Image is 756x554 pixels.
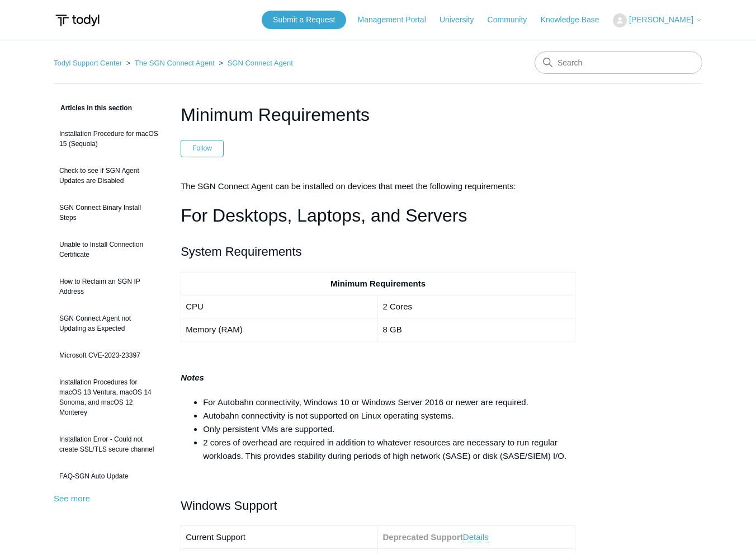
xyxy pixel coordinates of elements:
[203,396,575,409] li: For Autobahn connectivity, Windows 10 or Windows Server 2016 or newer are required.
[216,59,292,67] li: SGN Connect Agent
[358,14,437,26] a: Management Portal
[54,345,164,366] a: Microsoft CVE-2023-23397
[54,308,164,339] a: SGN Connect Agent not Updating as Expected
[203,436,575,463] li: 2 cores of overhead are required in addition to whatever resources are necessary to run regular w...
[629,15,693,24] span: [PERSON_NAME]
[54,59,124,67] li: Todyl Support Center
[54,271,164,302] a: How to Reclaim an SGN IP Address
[124,59,217,67] li: The SGN Connect Agent
[535,51,702,74] input: Search
[54,429,164,460] a: Installation Error - Could not create SSL/TLS secure channel
[181,295,378,318] td: CPU
[488,14,538,26] a: Community
[181,526,378,549] td: Current Support
[54,494,90,503] a: See more
[181,140,224,157] button: Follow Article
[181,318,378,341] td: Memory (RAM)
[54,372,164,423] a: Installation Procedures for macOS 13 Ventura, macOS 14 Sonoma, and macOS 12 Monterey
[440,14,485,26] a: University
[54,123,164,154] a: Installation Procedure for macOS 15 (Sequoia)
[228,59,293,67] a: SGN Connect Agent
[181,181,516,191] span: The SGN Connect Agent can be installed on devices that meet the following requirements:
[181,205,467,226] span: For Desktops, Laptops, and Servers
[135,59,215,67] a: The SGN Connect Agent
[378,295,575,318] td: 2 Cores
[54,160,164,191] a: Check to see if SGN Agent Updates are Disabled
[181,499,277,513] span: Windows Support
[541,14,611,26] a: Knowledge Base
[54,59,122,67] a: Todyl Support Center
[382,532,462,542] strong: Deprecated Support
[203,409,575,422] li: Autobahn connectivity is not supported on Linux operating systems.
[181,101,575,128] h1: Minimum Requirements
[181,245,301,259] span: System Requirements
[54,104,132,112] span: Articles in this section
[54,10,101,31] img: Todyl Support Center Help Center home page
[203,422,575,436] li: Only persistent VMs are supported.
[54,466,164,487] a: FAQ-SGN Auto Update
[181,373,204,382] strong: Notes
[54,234,164,265] a: Unable to Install Connection Certificate
[463,532,489,542] a: Details
[262,11,346,29] a: Submit a Request
[54,197,164,228] a: SGN Connect Binary Install Steps
[378,318,575,341] td: 8 GB
[330,279,426,288] strong: Minimum Requirements
[613,13,702,27] button: [PERSON_NAME]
